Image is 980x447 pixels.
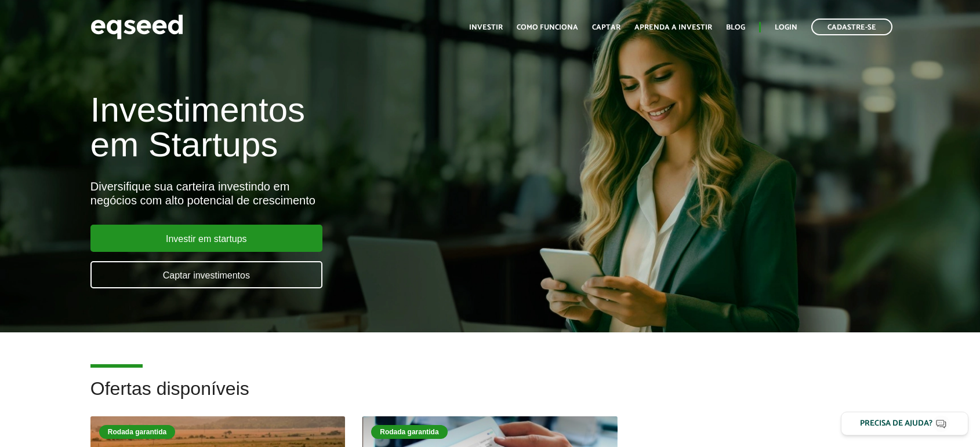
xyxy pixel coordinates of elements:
img: EqSeed [90,12,183,42]
h2: Ofertas disponíveis [90,379,890,416]
div: Rodada garantida [99,425,175,439]
a: Investir [469,24,503,31]
a: Captar investimentos [90,261,322,288]
div: Diversifique sua carteira investindo em negócios com alto potencial de crescimento [90,179,563,207]
div: Rodada garantida [371,425,447,439]
a: Login [775,24,797,31]
a: Cadastre-se [811,19,892,35]
h1: Investimentos em Startups [90,93,563,162]
a: Captar [592,24,620,31]
a: Como funciona [517,24,578,31]
a: Aprenda a investir [634,24,712,31]
a: Investir em startups [90,225,322,252]
a: Blog [726,24,745,31]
